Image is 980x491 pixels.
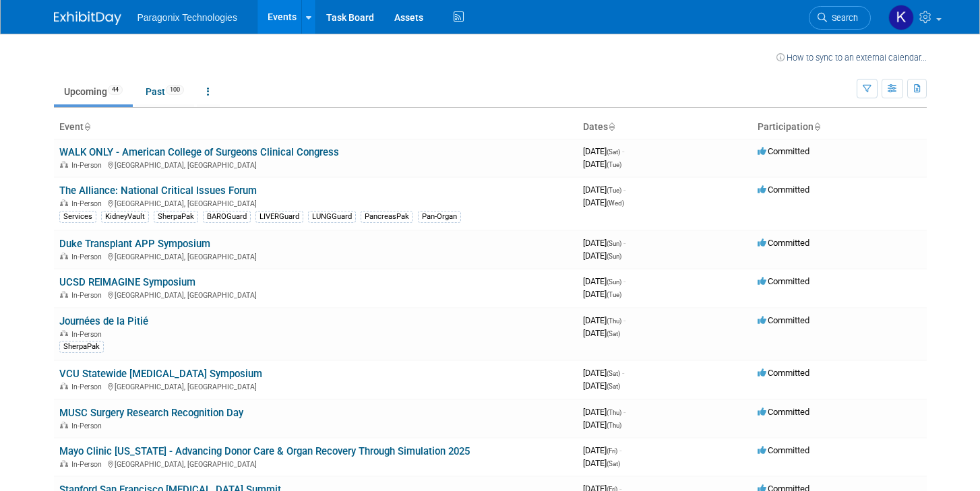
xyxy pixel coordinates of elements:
img: Krista Paplaczyk [888,5,914,30]
span: [DATE] [583,381,620,391]
a: VCU Statewide [MEDICAL_DATA] Symposium [59,368,262,380]
div: [GEOGRAPHIC_DATA], [GEOGRAPHIC_DATA] [59,251,572,261]
span: [DATE] [583,251,621,261]
span: (Sat) [607,370,620,377]
img: In-Person Event [60,253,68,259]
a: How to sync to an external calendar... [776,53,927,63]
div: BAROGuard [203,211,251,223]
a: Duke Transplant APP Symposium [59,238,210,250]
img: In-Person Event [60,161,68,168]
span: In-Person [71,291,106,300]
span: [DATE] [583,315,625,325]
span: (Sun) [607,240,621,247]
span: [DATE] [583,146,624,156]
span: (Fri) [607,447,617,455]
div: Services [59,211,96,223]
span: In-Person [71,330,106,339]
span: In-Person [71,199,106,208]
div: [GEOGRAPHIC_DATA], [GEOGRAPHIC_DATA] [59,159,572,170]
span: Committed [758,407,809,417]
div: LUNGGuard [308,211,356,223]
span: [DATE] [583,197,624,207]
img: ExhibitDay [54,11,121,25]
span: Committed [758,315,809,325]
a: Search [809,6,871,30]
span: (Sun) [607,253,621,260]
a: Journées de la Pitié [59,315,148,327]
span: (Wed) [607,199,624,207]
img: In-Person Event [60,199,68,206]
div: KidneyVault [101,211,149,223]
span: Committed [758,185,809,195]
span: Committed [758,238,809,248]
span: In-Person [71,253,106,261]
div: LIVERGuard [255,211,303,223]
a: Sort by Start Date [608,121,615,132]
span: [DATE] [583,289,621,299]
a: WALK ONLY - American College of Surgeons Clinical Congress [59,146,339,158]
img: In-Person Event [60,460,68,467]
span: - [622,368,624,378]
div: [GEOGRAPHIC_DATA], [GEOGRAPHIC_DATA] [59,197,572,208]
span: Committed [758,445,809,455]
span: In-Person [71,161,106,170]
img: In-Person Event [60,291,68,298]
a: UCSD REIMAGINE Symposium [59,276,195,288]
span: [DATE] [583,420,621,430]
span: [DATE] [583,276,625,286]
span: - [623,185,625,195]
img: In-Person Event [60,330,68,337]
a: The Alliance: National Critical Issues Forum [59,185,257,197]
span: Committed [758,146,809,156]
span: In-Person [71,422,106,430]
span: [DATE] [583,458,620,468]
th: Event [54,116,578,139]
span: (Tue) [607,161,621,168]
span: [DATE] [583,368,624,378]
span: - [623,407,625,417]
div: Pan-Organ [418,211,461,223]
a: MUSC Surgery Research Recognition Day [59,407,243,419]
th: Dates [578,116,752,139]
a: Mayo Clinic [US_STATE] - Advancing Donor Care & Organ Recovery Through Simulation 2025 [59,445,470,457]
a: Sort by Event Name [84,121,90,132]
span: (Sat) [607,330,620,337]
div: [GEOGRAPHIC_DATA], [GEOGRAPHIC_DATA] [59,289,572,300]
span: Paragonix Technologies [137,12,237,23]
span: [DATE] [583,328,620,338]
span: - [623,238,625,248]
div: SherpaPak [154,211,198,223]
span: - [622,146,624,156]
div: PancreasPak [361,211,413,223]
span: In-Person [71,460,106,469]
div: [GEOGRAPHIC_DATA], [GEOGRAPHIC_DATA] [59,381,572,391]
span: [DATE] [583,159,621,169]
img: In-Person Event [60,383,68,389]
span: (Thu) [607,317,621,325]
span: [DATE] [583,407,625,417]
div: SherpaPak [59,341,104,353]
div: [GEOGRAPHIC_DATA], [GEOGRAPHIC_DATA] [59,458,572,469]
span: [DATE] [583,185,625,195]
span: [DATE] [583,445,621,455]
span: [DATE] [583,238,625,248]
span: Committed [758,276,809,286]
span: (Tue) [607,187,621,194]
span: Committed [758,368,809,378]
span: (Sat) [607,148,620,156]
img: In-Person Event [60,422,68,428]
a: Past100 [135,79,194,104]
span: - [623,315,625,325]
span: Search [827,13,858,23]
span: In-Person [71,383,106,391]
span: - [623,276,625,286]
th: Participation [752,116,927,139]
span: (Thu) [607,422,621,429]
span: (Sun) [607,278,621,286]
span: 44 [108,85,123,95]
span: (Sat) [607,460,620,467]
span: - [619,445,621,455]
span: (Sat) [607,383,620,390]
a: Sort by Participation Type [814,121,820,132]
a: Upcoming44 [54,79,133,104]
